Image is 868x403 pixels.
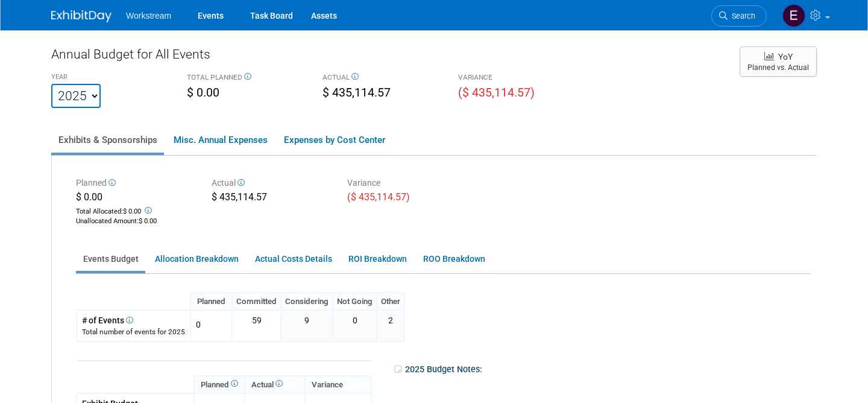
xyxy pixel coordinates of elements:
[51,72,169,84] div: YEAR
[281,293,333,310] th: Considering
[458,72,576,84] div: VARIANCE
[148,247,245,271] a: Allocation Breakdown
[305,376,371,393] th: Variance
[740,46,817,77] button: YoY Planned vs. Actual
[126,11,171,21] span: Workstream
[212,191,329,206] div: $ 435,114.57
[51,10,112,22] img: ExhibitDay
[51,127,164,153] a: Exhibits & Sponsorships
[51,45,728,69] div: Annual Budget for All Events
[377,293,404,310] th: Other
[76,247,145,271] a: Events Budget
[347,191,410,203] span: ($ 435,114.57)
[347,177,465,191] div: Variance
[187,72,304,84] div: TOTAL PLANNED
[76,191,102,203] span: $ 0.00
[416,247,492,271] a: ROO Breakdown
[728,11,755,21] span: Search
[190,293,232,310] th: Planned
[232,293,281,310] th: Committed
[782,4,805,27] img: Ellie Mirman
[377,310,404,341] td: 2
[139,217,157,225] span: $ 0.00
[166,127,274,153] a: Misc. Annual Expenses
[393,360,810,378] div: 2025 Budget Notes:
[333,293,377,310] th: Not Going
[76,217,193,226] div: :
[82,314,185,326] div: # of Events
[277,127,392,153] a: Expenses by Cost Center
[123,208,141,215] span: $ 0.00
[194,376,245,393] th: Planned
[711,5,767,27] a: Search
[778,52,793,62] span: YoY
[341,247,414,271] a: ROI Breakdown
[76,205,193,217] div: Total Allocated:
[458,86,535,100] span: ($ 435,114.57)
[232,310,281,341] td: 59
[76,177,193,191] div: Planned
[212,177,329,191] div: Actual
[187,86,219,100] span: $ 0.00
[248,247,339,271] a: Actual Costs Details
[322,86,391,100] span: $ 435,114.57
[333,310,377,341] td: 0
[322,72,440,84] div: ACTUAL
[82,327,185,337] div: Total number of events for 2025
[281,310,333,341] td: 9
[196,314,201,331] div: 0
[245,376,305,393] th: Actual
[76,217,137,225] span: Unallocated Amount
